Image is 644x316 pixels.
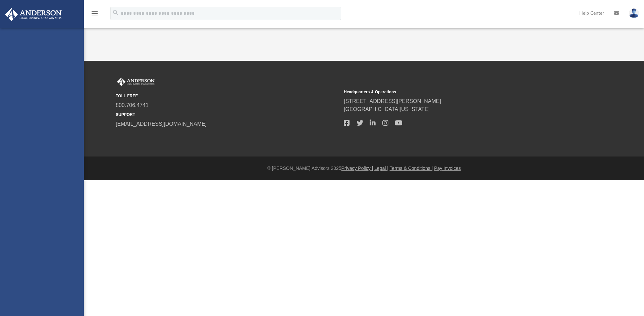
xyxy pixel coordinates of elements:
a: [GEOGRAPHIC_DATA][US_STATE] [344,106,430,112]
img: User Pic [629,8,639,18]
a: Privacy Policy | [341,166,373,171]
a: menu [91,13,99,17]
small: TOLL FREE [116,93,339,99]
a: [STREET_ADDRESS][PERSON_NAME] [344,98,441,104]
a: 800.706.4741 [116,102,149,108]
a: Pay Invoices [434,166,461,171]
a: Terms & Conditions | [390,166,433,171]
i: menu [91,9,99,17]
i: search [112,9,119,16]
div: © [PERSON_NAME] Advisors 2025 [84,165,644,172]
a: Legal | [374,166,388,171]
a: [EMAIL_ADDRESS][DOMAIN_NAME] [116,121,207,127]
img: Anderson Advisors Platinum Portal [3,8,64,21]
small: SUPPORT [116,112,339,118]
small: Headquarters & Operations [344,89,567,95]
img: Anderson Advisors Platinum Portal [116,78,156,86]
